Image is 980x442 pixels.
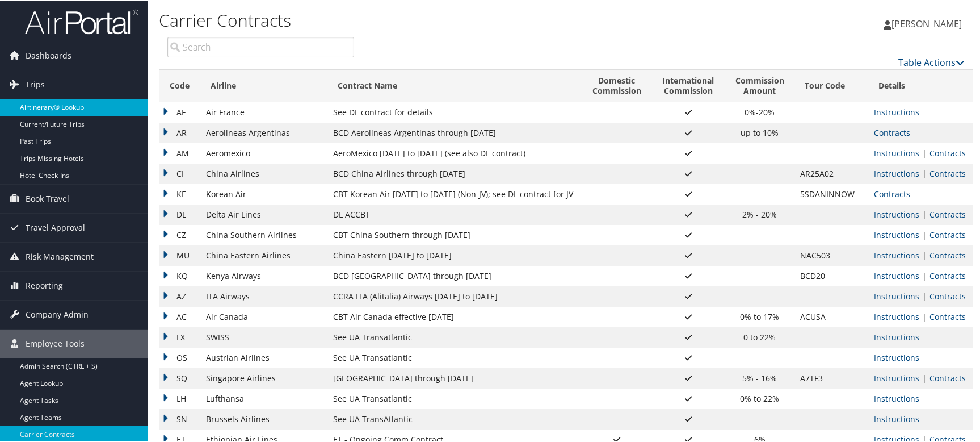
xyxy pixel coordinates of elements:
td: AR [159,122,200,142]
td: MU [159,244,200,265]
td: Delta Air Lines [200,203,328,224]
td: SWISS [200,326,328,347]
span: Book Travel [26,184,69,212]
th: Tour Code: activate to sort column ascending [794,69,868,101]
a: Table Actions [898,55,965,68]
td: AM [159,142,200,162]
td: AeroMexico [DATE] to [DATE] (see also DL contract) [327,142,582,162]
th: Airline: activate to sort column ascending [200,69,328,101]
td: CI [159,162,200,183]
th: Contract Name: activate to sort column ascending [327,69,582,101]
a: View Ticketing Instructions [874,290,919,301]
td: LH [159,387,200,408]
td: Korean Air [200,183,328,203]
span: | [919,310,929,321]
td: 2% - 20% [725,203,794,224]
a: View Contracts [929,310,966,321]
td: KQ [159,265,200,285]
td: CZ [159,224,200,244]
span: [PERSON_NAME] [891,16,962,29]
span: | [919,147,929,157]
td: BCD [GEOGRAPHIC_DATA] through [DATE] [327,265,582,285]
a: View Ticketing Instructions [874,208,919,219]
td: China Eastern Airlines [200,244,328,265]
a: View Contracts [929,290,966,301]
td: SN [159,408,200,428]
td: 0% to 22% [725,387,794,408]
a: View Contracts [929,147,966,157]
th: DomesticCommission: activate to sort column ascending [582,69,651,101]
td: BCD20 [794,265,868,285]
td: [GEOGRAPHIC_DATA] through [DATE] [327,367,582,387]
a: View Ticketing Instructions [874,167,919,178]
th: Code: activate to sort column ascending [159,69,200,101]
a: View Ticketing Instructions [874,249,919,260]
td: China Airlines [200,162,328,183]
span: Employee Tools [26,328,85,357]
td: AZ [159,285,200,306]
td: See UA Transatlantic [327,347,582,367]
td: Austrian Airlines [200,347,328,367]
a: View Ticketing Instructions [874,228,919,239]
h1: Carrier Contracts [159,7,702,31]
a: View Contracts [929,249,966,260]
input: Search [167,36,354,56]
a: View Contracts [929,208,966,219]
a: View Ticketing Instructions [874,310,919,321]
td: BCD Aerolineas Argentinas through [DATE] [327,122,582,142]
span: Risk Management [26,241,94,270]
span: | [919,228,929,239]
td: A7TF3 [794,367,868,387]
a: View Ticketing Instructions [874,412,919,423]
td: CBT Korean Air [DATE] to [DATE] (Non-JV); see DL contract for JV [327,183,582,203]
td: SQ [159,367,200,387]
span: | [919,167,929,178]
td: OS [159,347,200,367]
span: | [919,290,929,301]
a: View Contracts [874,187,910,198]
td: LX [159,326,200,347]
span: Travel Approval [26,212,85,241]
a: View Contracts [874,126,910,137]
td: ACUSA [794,306,868,326]
span: | [919,249,929,260]
td: See UA Transatlantic [327,387,582,408]
td: Aerolineas Argentinas [200,122,328,142]
a: View Ticketing Instructions [874,331,919,341]
td: up to 10% [725,122,794,142]
a: View Ticketing Instructions [874,269,919,280]
span: | [919,372,929,382]
td: CBT China Southern through [DATE] [327,224,582,244]
td: See UA Transatlantic [327,326,582,347]
span: Company Admin [26,299,89,328]
td: 0 to 22% [725,326,794,347]
td: DL [159,203,200,224]
a: View Ticketing Instructions [874,392,919,403]
img: airportal-logo.png [25,7,138,34]
td: AR25A02 [794,162,868,183]
td: AF [159,101,200,122]
td: Lufthansa [200,387,328,408]
td: China Southern Airlines [200,224,328,244]
td: ITA Airways [200,285,328,306]
td: Aeromexico [200,142,328,162]
td: 5SDANINNOW [794,183,868,203]
span: Reporting [26,270,63,299]
span: | [919,269,929,280]
td: CBT Air Canada effective [DATE] [327,306,582,326]
td: Brussels Airlines [200,408,328,428]
td: Air Canada [200,306,328,326]
td: China Eastern [DATE] to [DATE] [327,244,582,265]
td: 5% - 16% [725,367,794,387]
td: Singapore Airlines [200,367,328,387]
td: CCRA ITA (Alitalia) Airways [DATE] to [DATE] [327,285,582,306]
span: Trips [26,69,45,98]
a: View Ticketing Instructions [874,147,919,157]
td: 0%-20% [725,101,794,122]
a: View Contracts [929,228,966,239]
td: KE [159,183,200,203]
td: See DL contract for details [327,101,582,122]
span: | [919,208,929,219]
th: InternationalCommission: activate to sort column ascending [652,69,725,101]
a: View Contracts [929,269,966,280]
